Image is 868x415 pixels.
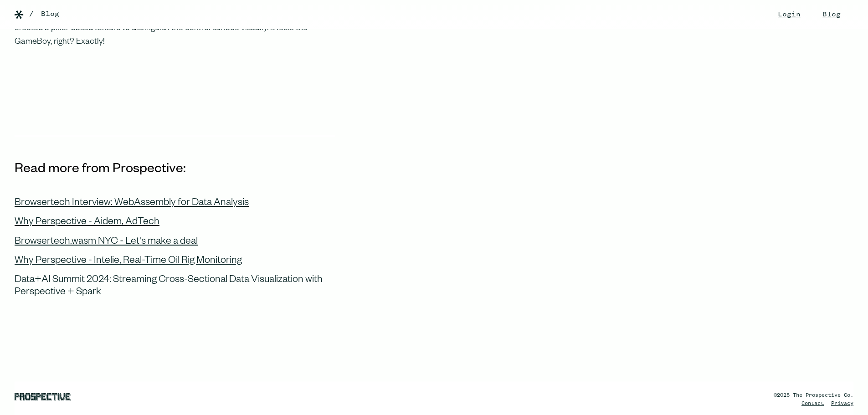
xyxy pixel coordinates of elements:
a: Blog [41,9,59,20]
a: Browsertech.wasm NYC - Let's make a deal [15,229,198,248]
a: Privacy [831,401,853,406]
div: Data+AI Summit 2024: Streaming Cross-Sectional Data Visualization with Perspective + Spark [15,275,335,299]
div: Browsertech.wasm NYC - Let's make a deal [15,236,198,248]
div: Why Perspective - Intelie, Real-Time Oil Rig Monitoring [15,256,242,267]
div: / [29,9,34,20]
div: Browsertech Interview: WebAssembly for Data Analysis [15,198,249,210]
h3: Read more from Prospective: [15,162,335,179]
a: Data+AI Summit 2024: Streaming Cross-Sectional Data Visualization with Perspective + Spark [15,267,335,299]
a: Why Perspective - Intelie, Real-Time Oil Rig Monitoring [15,248,242,267]
a: Browsertech Interview: WebAssembly for Data Analysis [15,190,249,210]
p: ‍ [15,64,335,77]
div: Why Perspective - Aidem, AdTech [15,217,159,229]
div: ©2025 The Prospective Co. [774,391,853,400]
a: Contact [801,401,824,406]
a: Why Perspective - Aidem, AdTech [15,210,159,229]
